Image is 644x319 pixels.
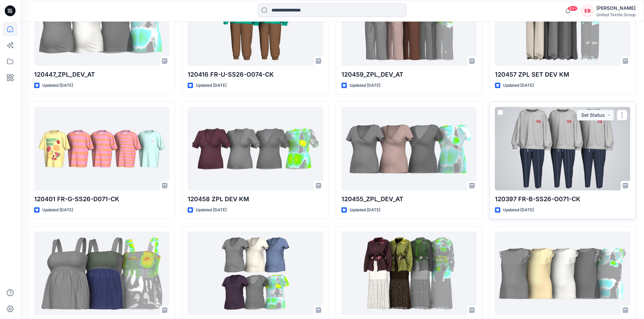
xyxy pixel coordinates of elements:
[495,107,630,190] a: 120397 FR-B-SS26-O071-CK
[34,194,169,204] p: 120401 FR-G-SS26-D071-CK
[503,82,534,89] p: Updated [DATE]
[34,107,169,190] a: 120401 FR-G-SS26-D071-CK
[495,232,630,315] a: 120449_ZPL_DEV_AT
[503,207,534,214] p: Updated [DATE]
[495,194,630,204] p: 120397 FR-B-SS26-O071-CK
[350,207,380,214] p: Updated [DATE]
[196,82,226,89] p: Updated [DATE]
[34,232,169,315] a: 120450 ZPL DEV KM
[596,4,636,12] div: [PERSON_NAME]
[581,5,594,17] div: EB
[34,70,169,79] p: 120447_ZPL_DEV_AT
[188,107,323,190] a: 120458 ZPL DEV KM
[495,70,630,79] p: 120457 ZPL SET DEV KM
[42,82,73,89] p: Updated [DATE]
[341,232,477,315] a: September Outfit 2025- test-JB
[196,207,226,214] p: Updated [DATE]
[341,107,477,190] a: 120455_ZPL_DEV_AT
[188,70,323,79] p: 120416 FR-U-SS26-O074-CK
[568,6,578,11] span: 99+
[188,194,323,204] p: 120458 ZPL DEV KM
[341,194,477,204] p: 120455_ZPL_DEV_AT
[42,207,73,214] p: Updated [DATE]
[350,82,380,89] p: Updated [DATE]
[341,70,477,79] p: 120459_ZPL_DEV_AT
[188,232,323,315] a: 120453_ZPL_DEV_AT
[596,12,636,17] div: United Textile Group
